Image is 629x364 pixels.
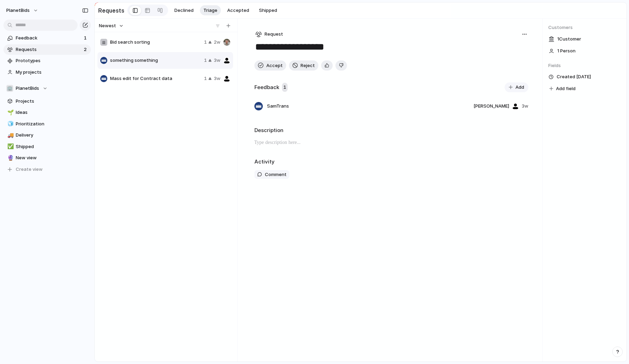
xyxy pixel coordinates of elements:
a: 🌱Ideas [3,107,91,118]
span: 3w [214,75,220,82]
span: Mass edit for Contract data [110,75,201,82]
button: 🧊 [6,121,13,128]
span: [PERSON_NAME] [473,103,509,110]
button: Triage [200,5,221,16]
span: Ideas [16,109,88,116]
button: Declined [171,5,197,16]
div: 🔮 [7,154,12,162]
a: 🔮New view [3,153,91,163]
span: 1 [84,35,88,42]
button: PlanetBids [3,5,42,16]
span: Prioritization [16,121,88,128]
button: Request [254,30,284,39]
button: Reject [289,60,318,71]
span: 2 [84,46,88,53]
button: ✅ [6,143,13,150]
button: Newest [98,21,125,30]
a: 🧊Prioritization [3,119,91,129]
span: 1 [204,75,207,82]
a: ✅Shipped [3,141,91,152]
span: Declined [174,7,194,14]
h2: Feedback [254,83,279,92]
button: Add [505,82,528,92]
a: My projects [3,67,91,78]
span: 1 Customer [557,36,581,43]
span: Delivery [16,132,88,139]
span: Reject [301,62,315,69]
span: Feedback [16,35,82,42]
button: 🚚 [6,132,13,139]
span: 3w [214,57,220,64]
span: Accept [266,62,283,69]
span: 3w [522,103,528,110]
h2: Activity [254,158,275,166]
a: Feedback1 [3,33,91,43]
button: 🏢PlanetBids [3,83,91,94]
span: My projects [16,69,88,76]
div: 🌱 [7,109,12,117]
span: Add field [556,85,576,92]
div: ✅ [7,143,12,151]
div: 🏢 [6,85,13,92]
span: 1 [204,57,207,64]
button: Shipped [255,5,281,16]
span: Projects [16,98,88,105]
div: 🧊 [7,120,12,128]
span: PlanetBids [6,7,30,14]
span: Requests [16,46,82,53]
span: Customers [548,24,621,31]
button: Comment [254,170,289,179]
span: Add [515,84,524,91]
span: Fields [548,62,621,69]
span: 1 [204,39,207,46]
button: Accepted [224,5,253,16]
button: 🔮 [6,154,13,161]
span: 1 [282,83,288,92]
span: Bid search sorting [110,39,201,46]
span: SamTrans [267,103,289,110]
button: 🌱 [6,109,13,116]
span: 1 Person [557,48,576,54]
span: Triage [203,7,217,14]
button: Accept [254,60,286,71]
h2: Requests [98,6,124,15]
span: 2w [214,39,220,46]
a: 🚚Delivery [3,130,91,140]
a: Projects [3,96,91,107]
span: Newest [99,22,116,29]
button: Create view [3,164,91,175]
button: Add field [548,84,577,93]
span: Comment [265,171,287,178]
div: 🚚 [7,131,12,139]
a: Requests2 [3,44,91,55]
span: Shipped [259,7,277,14]
span: Prototypes [16,57,88,64]
span: New view [16,154,88,161]
span: Request [265,31,283,38]
a: Prototypes [3,56,91,66]
span: Shipped [16,143,88,150]
span: something something [110,57,201,64]
span: Created [DATE] [557,73,591,80]
h2: Description [254,126,528,134]
span: Create view [16,166,43,173]
span: Accepted [227,7,249,14]
span: PlanetBids [16,85,39,92]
